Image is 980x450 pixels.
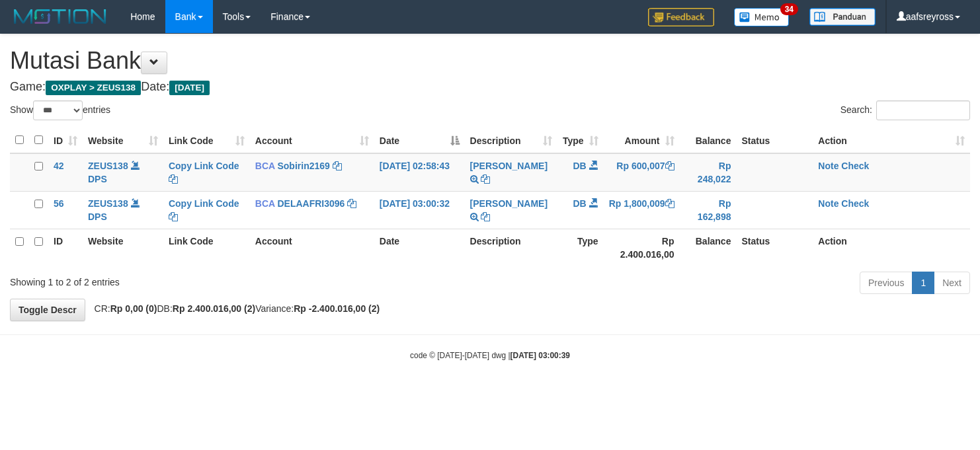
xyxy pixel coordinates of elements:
[481,211,490,222] a: Copy SRI WAHYUNI to clipboard
[510,351,570,360] strong: [DATE] 03:00:39
[557,229,604,266] th: Type
[818,161,838,171] a: Note
[813,128,970,153] th: Action: activate to sort column ascending
[465,229,557,266] th: Description
[48,128,83,153] th: ID: activate to sort column ascending
[410,351,570,360] small: code © [DATE]-[DATE] dwg |
[912,272,934,294] a: 1
[841,161,869,171] a: Check
[10,299,85,321] a: Toggle Descr
[10,48,970,74] h1: Mutasi Bank
[665,161,674,171] a: Copy Rp 600,007 to clipboard
[734,8,790,26] img: Button%20Memo.svg
[780,3,798,15] span: 34
[841,198,869,209] a: Check
[333,161,342,171] a: Copy Sobirin2169 to clipboard
[374,128,465,153] th: Date: activate to sort column descending
[277,161,329,171] a: Sobirin2169
[680,191,737,229] td: Rp 162,898
[88,161,128,171] a: ZEUS138
[33,100,83,120] select: Showentries
[54,198,64,209] span: 56
[48,229,83,266] th: ID
[604,128,680,153] th: Amount: activate to sort column ascending
[604,153,680,192] td: Rp 600,007
[10,100,110,120] label: Show entries
[10,81,970,94] h4: Game: Date:
[83,191,163,229] td: DPS
[470,198,548,209] a: [PERSON_NAME]
[736,128,813,153] th: Status
[573,198,586,209] span: DB
[347,198,356,209] a: Copy DELAAFRI3096 to clipboard
[255,161,275,171] span: BCA
[604,191,680,229] td: Rp 1,800,009
[250,128,374,153] th: Account: activate to sort column ascending
[876,100,970,120] input: Search:
[665,198,674,209] a: Copy Rp 1,800,009 to clipboard
[110,303,157,314] strong: Rp 0,00 (0)
[934,272,970,294] a: Next
[88,198,128,209] a: ZEUS138
[813,229,970,266] th: Action
[680,153,737,192] td: Rp 248,022
[173,303,255,314] strong: Rp 2.400.016,00 (2)
[255,198,275,209] span: BCA
[604,229,680,266] th: Rp 2.400.016,00
[277,198,345,209] a: DELAAFRI3096
[83,153,163,192] td: DPS
[680,128,737,153] th: Balance
[374,153,465,192] td: [DATE] 02:58:43
[840,100,970,120] label: Search:
[860,272,913,294] a: Previous
[818,198,838,209] a: Note
[83,128,163,153] th: Website: activate to sort column ascending
[294,303,380,314] strong: Rp -2.400.016,00 (2)
[481,174,490,184] a: Copy ERNA to clipboard
[169,161,239,184] a: Copy Link Code
[83,229,163,266] th: Website
[163,128,250,153] th: Link Code: activate to sort column ascending
[10,7,110,26] img: MOTION_logo.png
[465,128,557,153] th: Description: activate to sort column ascending
[169,198,239,222] a: Copy Link Code
[88,303,380,314] span: CR: DB: Variance:
[10,270,399,289] div: Showing 1 to 2 of 2 entries
[557,128,604,153] th: Type: activate to sort column ascending
[470,161,548,171] a: [PERSON_NAME]
[736,229,813,266] th: Status
[648,8,714,26] img: Feedback.jpg
[374,191,465,229] td: [DATE] 03:00:32
[169,81,210,95] span: [DATE]
[573,161,586,171] span: DB
[374,229,465,266] th: Date
[250,229,374,266] th: Account
[54,161,64,171] span: 42
[46,81,141,95] span: OXPLAY > ZEUS138
[809,8,876,26] img: panduan.png
[680,229,737,266] th: Balance
[163,229,250,266] th: Link Code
